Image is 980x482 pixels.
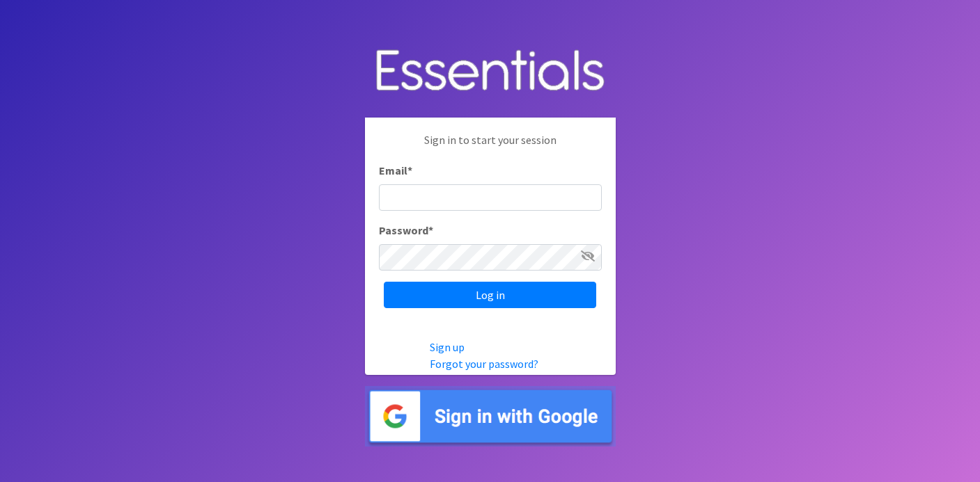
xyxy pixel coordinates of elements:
[379,162,412,179] label: Email
[379,131,602,162] p: Sign in to start your session
[428,223,433,237] abbr: required
[430,357,538,371] a: Forgot your password?
[384,282,596,308] input: Log in
[365,386,616,447] img: Sign in with Google
[430,340,465,354] a: Sign up
[365,35,616,107] img: Human Essentials
[407,163,412,177] abbr: required
[379,222,433,239] label: Password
